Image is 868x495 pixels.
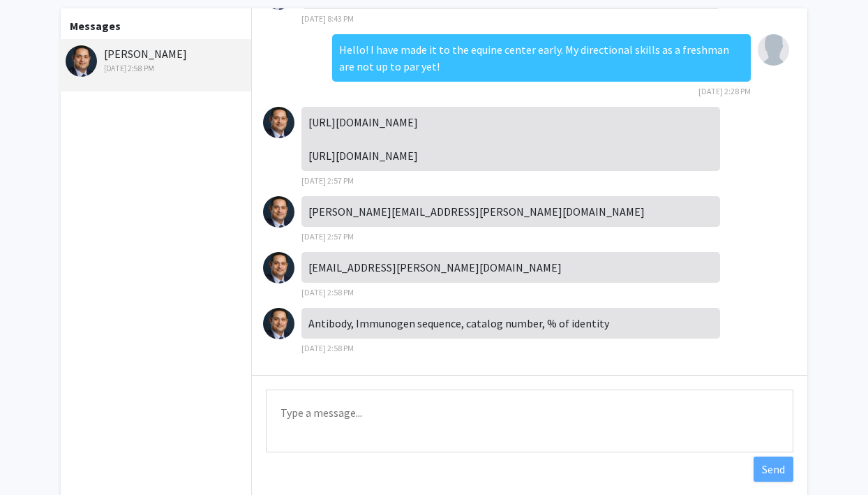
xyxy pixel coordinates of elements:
[754,457,793,482] button: Send
[301,175,354,186] span: [DATE] 2:57 PM
[266,390,793,452] textarea: Message
[66,45,97,77] img: Hossam El-Sheikh Ali
[263,308,294,339] img: Hossam El-Sheikh Ali
[301,308,720,339] div: Antibody, Immunogen sequence, catalog number, % of identity
[301,287,354,297] span: [DATE] 2:58 PM
[301,231,354,242] span: [DATE] 2:57 PM
[70,19,121,33] b: Messages
[10,432,59,485] iframe: Chat
[263,107,294,138] img: Hossam El-Sheikh Ali
[301,196,720,227] div: [PERSON_NAME][EMAIL_ADDRESS][PERSON_NAME][DOMAIN_NAME]
[301,107,720,171] div: [URL][DOMAIN_NAME] [URL][DOMAIN_NAME]
[301,343,354,353] span: [DATE] 2:58 PM
[698,86,751,96] span: [DATE] 2:28 PM
[301,252,720,283] div: [EMAIL_ADDRESS][PERSON_NAME][DOMAIN_NAME]
[332,34,751,82] div: Hello! I have made it to the equine center early. My directional skills as a freshman are not up ...
[263,196,294,228] img: Hossam El-Sheikh Ali
[66,45,248,75] div: [PERSON_NAME]
[758,34,789,66] img: Avery Swift
[66,62,248,75] div: [DATE] 2:58 PM
[301,13,354,24] span: [DATE] 8:43 PM
[263,252,294,283] img: Hossam El-Sheikh Ali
